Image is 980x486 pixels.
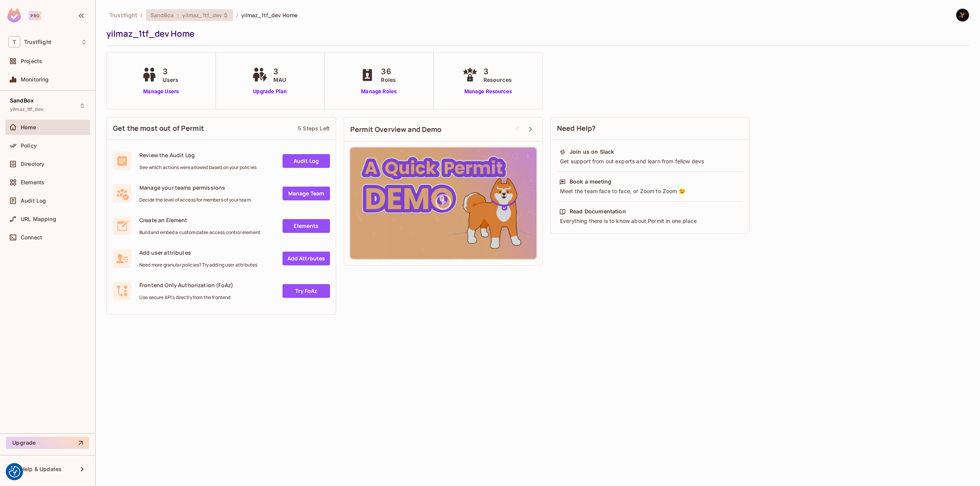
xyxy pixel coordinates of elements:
span: 3 [163,66,178,77]
span: yilmaz_1tf_dev [10,106,43,112]
span: MAU [273,76,286,84]
span: yilmaz_1tf_dev Home [241,11,298,19]
span: Create an Element [139,216,260,224]
span: 3 [483,66,512,77]
div: Pro [29,11,41,20]
li: / [236,11,238,19]
span: Need more granular policies? Try adding user attributes [139,262,257,268]
button: Upgrade [6,437,89,449]
span: : [177,12,180,18]
a: Audit Log [283,154,330,168]
a: Add Attrbutes [283,252,330,265]
span: Decide the level of access for members of your team [139,197,251,203]
span: Home [21,124,36,130]
span: SandBox [150,11,174,19]
span: Resources [483,76,512,84]
a: Try FoAz [283,284,330,298]
span: Users [163,76,178,84]
span: Elements [21,179,44,185]
span: Roles [381,76,396,84]
span: SandBox [10,98,34,104]
a: Manage Team [283,187,330,200]
span: Directory [21,161,44,167]
span: See which actions were allowed based on your policies [139,164,256,171]
span: Build and embed a customizable access control element [139,229,260,236]
span: Use secure API's directly from the frontend [139,294,233,301]
span: Add user attributes [139,249,257,256]
span: 36 [381,66,396,77]
img: Yilmaz Alizadeh [956,9,969,21]
li: / [140,11,142,19]
div: Get support from out experts and learn from fellow devs [559,158,741,165]
a: Upgrade Plan [250,88,290,96]
span: URL Mapping [21,216,56,222]
span: the active workspace [109,11,137,19]
a: Elements [283,219,330,233]
div: 5 Steps Left [298,125,330,132]
span: Audit Log [21,198,46,204]
span: 3 [273,66,286,77]
span: Get the most out of Permit [113,124,204,133]
span: T [8,36,20,47]
span: Connect [21,234,42,241]
span: Need Help? [557,124,596,133]
span: yilmaz_1tf_dev [182,11,222,19]
span: Projects [21,58,42,64]
span: Monitoring [21,76,49,83]
img: SReyMgAAAABJRU5ErkJggg== [7,8,21,23]
div: Meet the team face to face, or Zoom to Zoom 😉 [559,187,741,195]
a: Manage Resources [461,88,516,96]
span: Policy [21,143,37,149]
span: Frontend Only Authorization (FoAz) [139,281,233,289]
div: Read Documentation [570,208,626,215]
span: Manage your teams permissions [139,184,251,191]
img: Revisit consent button [9,466,20,478]
button: Consent Preferences [9,466,20,478]
div: Book a meeting [570,178,611,185]
div: Join us on Slack [570,148,614,156]
a: Manage Users [140,88,182,96]
span: Review the Audit Log [139,151,256,159]
span: Workspace: Trustflight [24,39,51,45]
span: Permit Overview and Demo [350,125,442,134]
div: Everything there is to know about Permit in one place [559,217,741,225]
span: Help & Updates [21,466,62,472]
div: yilmaz_1tf_dev Home [106,28,965,39]
a: Manage Roles [358,88,400,96]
